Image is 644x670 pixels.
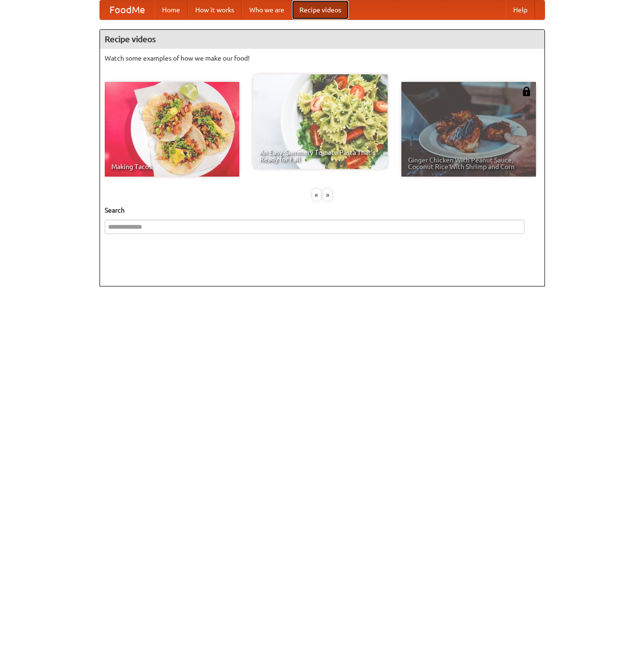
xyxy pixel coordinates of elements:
a: Home [154,0,188,19]
a: Recipe videos [292,0,349,19]
a: Help [506,0,535,19]
a: FoodMe [100,0,154,19]
h4: Recipe videos [100,30,544,49]
p: Watch some examples of how we make our food! [105,54,540,63]
div: » [323,189,332,201]
a: An Easy, Summery Tomato Pasta That's Ready for Fall [253,74,388,169]
a: Who we are [242,0,292,19]
div: « [312,189,321,201]
a: Making Tacos [105,82,239,177]
span: Making Tacos [111,163,233,170]
a: How it works [188,0,242,19]
img: 483408.png [522,87,531,96]
span: An Easy, Summery Tomato Pasta That's Ready for Fall [260,149,381,162]
h5: Search [105,205,540,215]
